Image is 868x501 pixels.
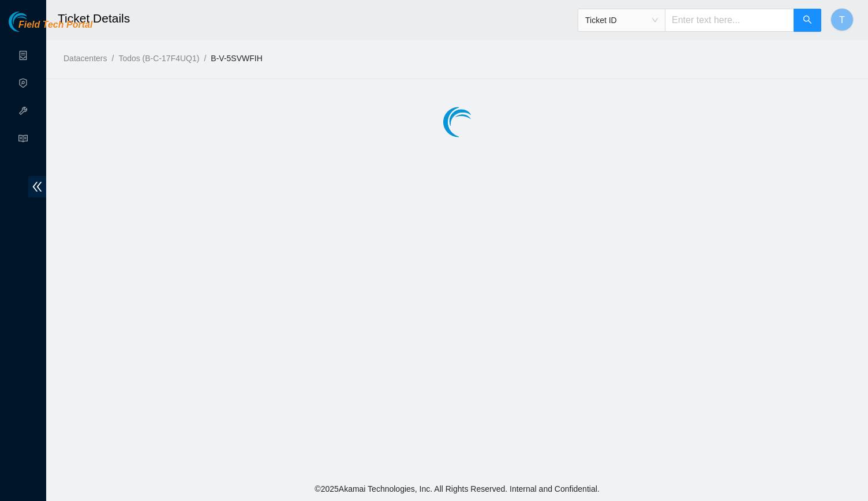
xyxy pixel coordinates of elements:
[803,15,812,26] span: search
[111,54,114,63] span: /
[46,477,868,501] footer: © 2025 Akamai Technologies, Inc. All Rights Reserved. Internal and Confidential.
[63,54,107,63] a: Datacenters
[18,129,28,152] span: read
[211,54,262,63] a: B-V-5SVWFIH
[118,54,199,63] a: Todos (B-C-17F4UQ1)
[204,54,206,63] span: /
[794,9,821,32] button: search
[830,8,854,31] button: T
[9,12,58,32] img: Akamai Technologies
[839,13,845,27] span: T
[585,12,658,29] span: Ticket ID
[18,20,92,31] span: Field Tech Portal
[9,21,92,36] a: Akamai TechnologiesField Tech Portal
[28,176,46,197] span: double-left
[665,9,794,32] input: Enter text here...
